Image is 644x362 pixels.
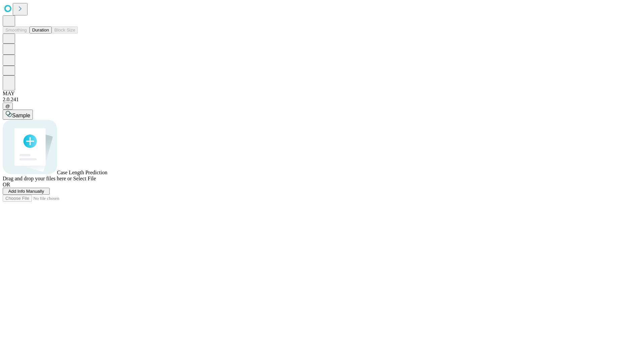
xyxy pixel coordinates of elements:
[3,90,641,97] div: MAY
[3,110,33,120] button: Sample
[3,182,10,187] span: OR
[30,26,52,34] button: Duration
[3,176,72,181] span: Drag and drop your files here or
[3,103,13,110] button: @
[12,113,30,118] span: Sample
[3,97,641,103] div: 2.0.241
[52,26,78,34] button: Block Size
[3,26,30,34] button: Smoothing
[73,176,96,181] span: Select File
[57,170,107,175] span: Case Length Prediction
[5,104,10,109] span: @
[3,188,50,195] button: Add Info Manually
[8,189,44,194] span: Add Info Manually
